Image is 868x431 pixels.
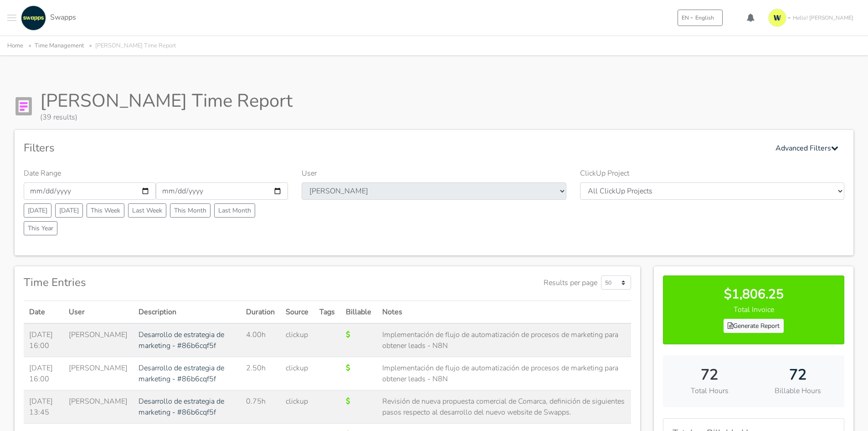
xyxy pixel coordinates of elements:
div: (39 results) [40,112,293,123]
th: Date [24,301,63,324]
button: Toggle navigation menu [7,5,16,31]
th: Billable [340,301,377,324]
th: Notes [377,301,632,324]
img: isotipo-3-3e143c57.png [768,9,786,27]
img: swapps-linkedin-v2.jpg [21,5,46,31]
th: Source [280,301,314,324]
button: This Year [24,221,57,235]
button: Last Week [128,203,166,218]
td: Revisión de nueva propuesta comercial de Comarca, definición de siguientes pasos respecto al desa... [377,390,632,424]
button: [DATE] [55,203,83,218]
td: Implementación de flujo de automatización de procesos de marketing para obtener leads - N8N [377,323,632,357]
td: [PERSON_NAME] [63,390,133,424]
a: Generate Report [724,319,784,333]
p: Total Invoice [673,304,835,315]
a: Desarrollo de estrategia de marketing - #86b6cqf5f [139,396,224,417]
td: [DATE] 16:00 [24,357,63,390]
button: Advanced Filters [770,139,844,157]
a: Swapps [19,5,76,31]
td: clickup [280,323,314,357]
th: Description [133,301,241,324]
th: User [63,301,133,324]
td: 4.00h [241,323,280,357]
h3: $1,806.25 [673,287,835,302]
th: Tags [314,301,340,324]
button: This Month [170,203,211,218]
button: [DATE] [24,203,51,218]
label: ClickUp Project [580,168,629,179]
h4: Time Entries [24,276,86,289]
img: Report Icon [15,97,33,115]
label: Date Range [24,168,61,179]
a: Hello! [PERSON_NAME] [765,5,861,31]
button: ENEnglish [678,10,723,26]
h2: 72 [672,366,747,384]
td: [DATE] 13:45 [24,390,63,424]
p: Total Hours [672,385,747,396]
button: This Week [87,203,124,218]
a: Home [7,42,23,50]
td: clickup [280,357,314,390]
a: Desarrollo de estrategia de marketing - #86b6cqf5f [139,363,224,384]
td: 2.50h [241,357,280,390]
label: User [302,168,317,179]
label: Results per page [544,277,597,288]
th: Duration [241,301,280,324]
td: clickup [280,390,314,424]
a: Time Management [35,42,84,50]
td: 0.75h [241,390,280,424]
button: Last Month [214,203,255,218]
span: Hello! [PERSON_NAME] [793,14,853,22]
p: Billable Hours [760,385,835,396]
li: [PERSON_NAME] Time Report [86,41,176,51]
td: [PERSON_NAME] [63,323,133,357]
h2: 72 [760,366,835,384]
a: Desarrollo de estrategia de marketing - #86b6cqf5f [139,330,224,351]
td: [DATE] 16:00 [24,323,63,357]
h4: Filters [24,141,55,155]
td: Implementación de flujo de automatización de procesos de marketing para obtener leads - N8N [377,357,632,390]
h1: [PERSON_NAME] Time Report [40,90,293,112]
span: English [695,14,714,22]
span: Swapps [50,12,76,22]
td: [PERSON_NAME] [63,357,133,390]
